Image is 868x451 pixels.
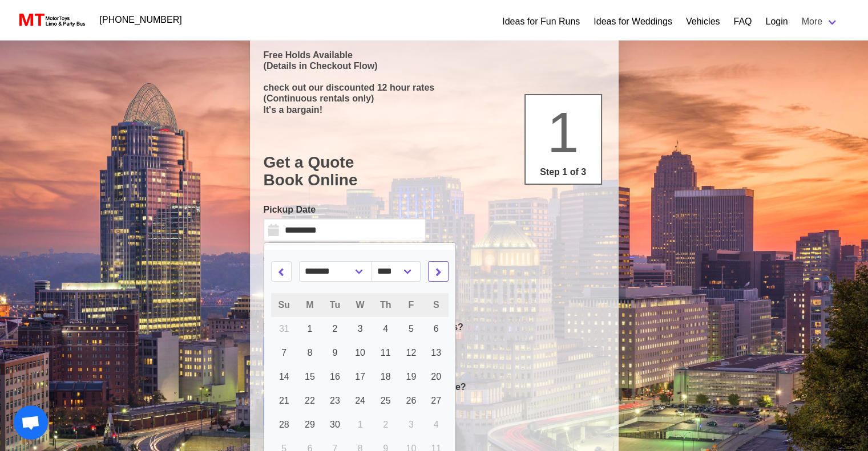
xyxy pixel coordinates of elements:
[431,372,441,381] span: 20
[305,396,315,405] span: 22
[398,341,423,365] a: 12
[307,348,312,357] span: 8
[398,317,423,341] a: 5
[381,396,391,405] span: 25
[373,317,399,341] a: 4
[398,365,423,389] a: 19
[733,15,752,29] a: FAQ
[305,372,315,381] span: 15
[373,389,399,413] a: 25
[330,300,340,310] span: Tu
[547,100,579,164] span: 1
[307,324,312,334] span: 1
[264,104,605,115] p: It's a bargain!
[297,341,322,365] a: 8
[406,348,416,357] span: 12
[502,15,580,29] a: Ideas for Fun Runs
[322,413,348,437] a: 30
[373,341,399,365] a: 11
[332,348,337,357] span: 9
[281,348,286,357] span: 7
[358,324,363,334] span: 3
[423,317,449,341] a: 6
[297,317,322,341] a: 1
[279,372,289,381] span: 14
[264,50,605,60] p: Free Holds Available
[322,365,348,389] a: 16
[348,341,373,365] a: 10
[278,300,290,310] span: Su
[434,420,439,429] span: 4
[381,372,391,381] span: 18
[264,203,426,217] label: Pickup Date
[355,348,365,357] span: 10
[16,12,86,28] img: MotorToys Logo
[355,396,365,405] span: 24
[433,300,439,310] span: S
[330,396,340,405] span: 23
[348,389,373,413] a: 24
[423,365,449,389] a: 20
[264,82,605,93] p: check out our discounted 12 hour rates
[383,420,388,429] span: 2
[264,93,605,104] p: (Continuous rentals only)
[14,405,48,440] a: Open chat
[409,324,414,334] span: 5
[348,317,373,341] a: 3
[348,365,373,389] a: 17
[279,324,289,334] span: 31
[279,396,289,405] span: 21
[264,153,605,189] h1: Get a Quote Book Online
[264,60,605,71] p: (Details in Checkout Flow)
[271,413,297,437] a: 28
[330,372,340,381] span: 16
[332,324,337,334] span: 2
[279,420,289,429] span: 28
[306,300,313,310] span: M
[406,396,416,405] span: 26
[297,389,322,413] a: 22
[408,300,414,310] span: F
[322,389,348,413] a: 23
[271,365,297,389] a: 14
[686,15,720,29] a: Vehicles
[271,389,297,413] a: 21
[383,324,388,334] span: 4
[434,324,439,334] span: 6
[530,165,596,179] p: Step 1 of 3
[373,365,399,389] a: 18
[381,348,391,357] span: 11
[409,420,414,429] span: 3
[330,420,340,429] span: 30
[271,341,297,365] a: 7
[423,341,449,365] a: 13
[380,300,391,310] span: Th
[765,15,788,29] a: Login
[431,348,441,357] span: 13
[322,341,348,365] a: 9
[431,396,441,405] span: 27
[93,9,189,31] a: [PHONE_NUMBER]
[358,420,363,429] span: 1
[297,365,322,389] a: 15
[356,300,364,310] span: W
[305,420,315,429] span: 29
[355,372,365,381] span: 17
[297,413,322,437] a: 29
[423,389,449,413] a: 27
[398,389,423,413] a: 26
[795,10,845,33] a: More
[322,317,348,341] a: 2
[406,372,416,381] span: 19
[594,15,672,29] a: Ideas for Weddings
